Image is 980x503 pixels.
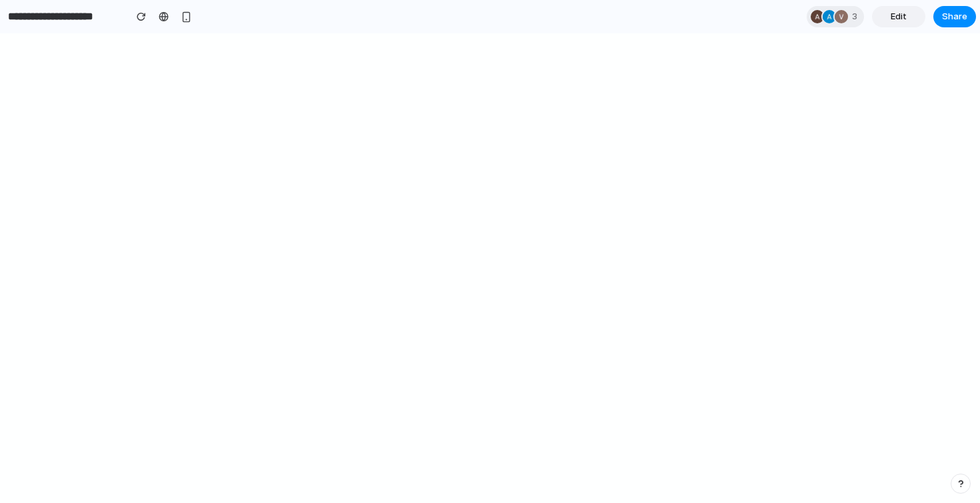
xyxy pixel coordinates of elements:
[891,10,907,23] span: Edit
[872,6,925,27] a: Edit
[852,10,861,23] span: 3
[933,6,976,27] button: Share
[942,10,967,23] span: Share
[807,6,864,27] div: 3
